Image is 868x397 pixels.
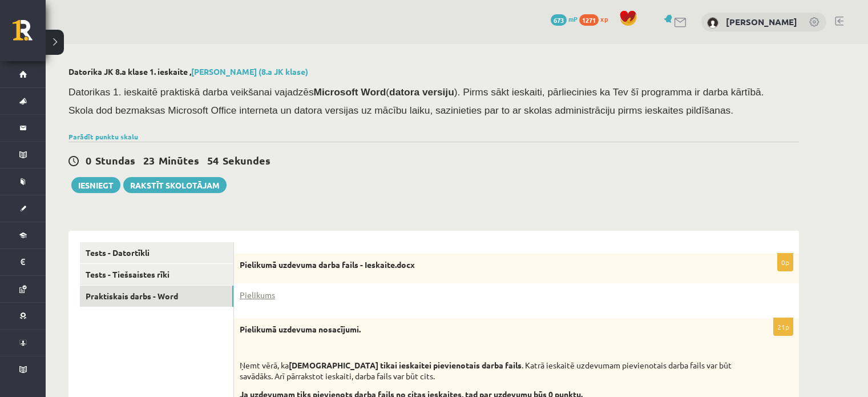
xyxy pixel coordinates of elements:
[68,67,799,77] h2: Datorika JK 8.a klase 1. ieskaite ,
[71,177,120,193] button: Iesniegt
[207,154,219,167] span: 54
[68,132,138,141] a: Parādīt punktu skalu
[240,324,361,334] strong: Pielikumā uzdevuma nosacījumi.
[289,360,522,370] strong: [DEMOGRAPHIC_DATA] tikai ieskaitei pievienotais darba fails
[568,14,578,23] span: mP
[777,253,793,271] p: 0p
[159,154,199,167] span: Minūtes
[143,154,155,167] span: 23
[240,360,736,382] p: Ņemt vērā, ka . Katrā ieskaitē uzdevumam pievienotais darba fails var būt savādāks. Arī pārraksto...
[240,289,275,301] a: Pielikums
[314,86,386,98] b: Microsoft Word
[707,17,718,29] img: Samanta Jakušonoka
[86,154,91,167] span: 0
[579,14,613,23] a: 1271 xp
[551,14,578,23] a: 673 mP
[240,259,415,270] strong: Pielikumā uzdevuma darba fails - Ieskaite.docx
[80,264,233,285] a: Tests - Tiešsaistes rīki
[389,86,454,98] b: datora versiju
[68,86,764,98] span: Datorikas 1. ieskaitē praktiskā darba veikšanai vajadzēs ( ). Pirms sākt ieskaiti, pārliecinies k...
[191,66,308,77] a: [PERSON_NAME] (8.a JK klase)
[13,20,46,49] a: Rīgas 1. Tālmācības vidusskola
[223,154,271,167] span: Sekundes
[551,14,567,26] span: 673
[600,14,608,23] span: xp
[579,14,599,26] span: 1271
[726,16,797,27] a: [PERSON_NAME]
[68,105,733,116] span: Skola dod bezmaksas Microsoft Office interneta un datora versijas uz mācību laiku, sazinieties pa...
[95,154,135,167] span: Stundas
[773,318,793,336] p: 21p
[80,286,233,307] a: Praktiskais darbs - Word
[123,177,227,193] a: Rakstīt skolotājam
[80,242,233,263] a: Tests - Datortīkli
